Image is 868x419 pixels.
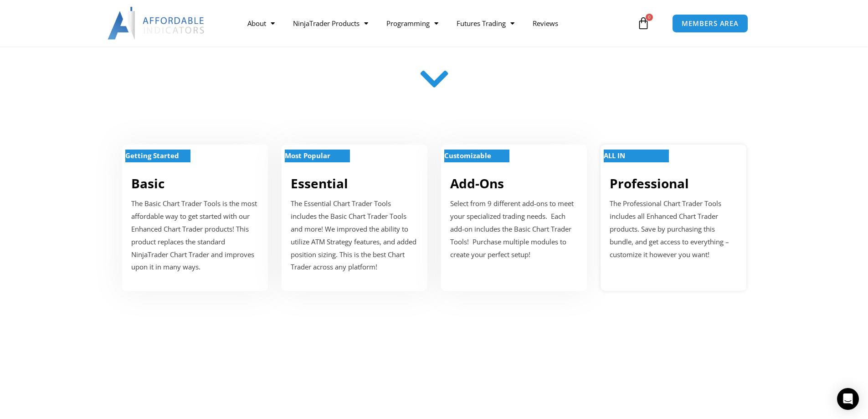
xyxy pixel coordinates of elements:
a: Essential [291,175,348,192]
span: MEMBERS AREA [682,20,739,27]
p: Select from 9 different add-ons to meet your specialized trading needs. Each add-on includes the ... [450,197,578,261]
img: LogoAI | Affordable Indicators – NinjaTrader [108,7,205,40]
a: About [238,13,284,34]
p: The Professional Chart Trader Tools includes all Enhanced Chart Trader products. Save by purchasi... [610,197,737,261]
nav: Menu [238,13,635,34]
p: The Essential Chart Trader Tools includes the Basic Chart Trader Tools and more! We improved the ... [291,197,418,274]
a: 0 [623,10,663,36]
a: Add-Ons [450,175,504,192]
a: NinjaTrader Products [284,13,377,34]
a: Professional [610,175,689,192]
a: Futures Trading [447,13,524,34]
strong: ALL IN [604,151,625,160]
strong: Getting Started [125,151,179,160]
strong: Most Popular [285,151,330,160]
a: Reviews [524,13,567,34]
a: MEMBERS AREA [672,14,748,33]
strong: Customizable [444,151,491,160]
span: 0 [646,14,653,21]
p: The Basic Chart Trader Tools is the most affordable way to get started with our Enhanced Chart Tr... [131,197,259,274]
a: Programming [377,13,447,34]
a: Basic [131,175,164,192]
iframe: Customer reviews powered by Trustpilot [143,327,726,391]
div: Open Intercom Messenger [837,388,859,410]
